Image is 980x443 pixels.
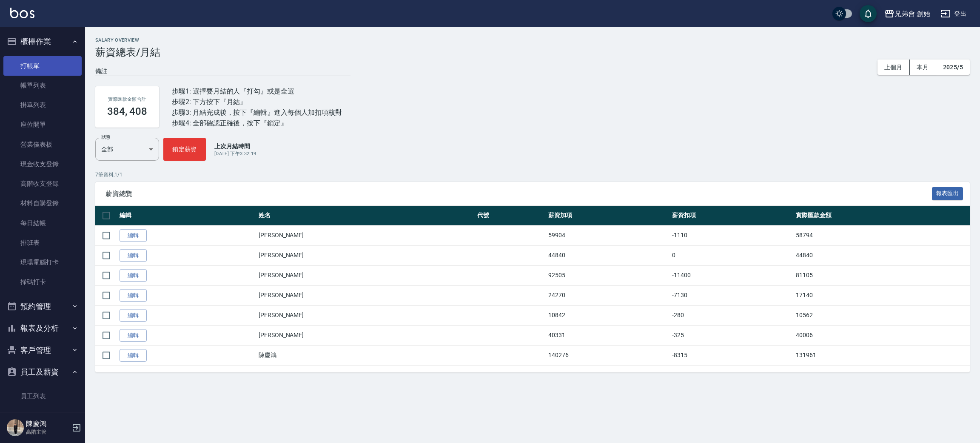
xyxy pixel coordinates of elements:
span: 薪資總覽 [105,190,932,198]
td: [PERSON_NAME] [256,305,475,325]
td: 59904 [546,225,670,245]
p: 7 筆資料, 1 / 1 [95,171,970,179]
button: 客戶管理 [3,339,82,361]
th: 薪資加項 [546,206,670,226]
a: 編輯 [120,349,147,362]
button: 員工及薪資 [3,361,82,383]
a: 編輯 [120,229,147,242]
button: 鎖定薪資 [163,138,206,161]
td: 140276 [546,345,670,365]
p: 高階主管 [26,428,69,436]
a: 編輯 [120,269,147,282]
td: 40331 [546,325,670,345]
button: 報表及分析 [3,317,82,339]
button: save [860,5,877,22]
td: [PERSON_NAME] [256,325,475,345]
div: 步驟3: 月結完成後，按下『編輯』進入每個人加扣項核對 [172,107,342,118]
td: [PERSON_NAME] [256,225,475,245]
a: 營業儀表板 [3,135,82,154]
td: 10842 [546,305,670,325]
th: 薪資扣項 [670,206,794,226]
h5: 陳慶鴻 [26,420,69,428]
a: 材料自購登錄 [3,193,82,213]
a: 員工列表 [3,386,82,406]
td: -325 [670,325,794,345]
h2: 實際匯款金額合計 [105,97,149,102]
div: 全部 [95,138,159,161]
td: 92505 [546,265,670,285]
td: 44840 [546,245,670,265]
img: Person [7,419,24,436]
a: 現金收支登錄 [3,154,82,174]
button: 報表匯出 [932,187,963,200]
div: 步驟1: 選擇要月結的人『打勾』或是全選 [172,86,342,97]
td: 81105 [794,265,970,285]
a: 現場電腦打卡 [3,253,82,272]
button: 2025/5 [936,60,970,75]
th: 編輯 [117,206,256,226]
p: 上次月結時間 [214,142,256,151]
th: 實際匯款金額 [794,206,970,226]
div: 步驟4: 全部確認正確後，按下『鎖定』 [172,118,342,128]
td: -7130 [670,285,794,305]
button: 櫃檯作業 [3,31,82,53]
a: 編輯 [120,309,147,322]
td: 0 [670,245,794,265]
button: 預約管理 [3,295,82,318]
td: [PERSON_NAME] [256,265,475,285]
td: [PERSON_NAME] [256,245,475,265]
div: 兄弟會 創始 [895,9,930,19]
th: 代號 [475,206,546,226]
td: [PERSON_NAME] [256,285,475,305]
a: 員工離職列表 [3,406,82,426]
td: 58794 [794,225,970,245]
a: 打帳單 [3,56,82,76]
h3: 薪資總表/月結 [95,46,970,58]
td: 44840 [794,245,970,265]
h3: 384, 408 [107,105,148,117]
td: -11400 [670,265,794,285]
td: 10562 [794,305,970,325]
img: Logo [10,8,34,18]
a: 座位開單 [3,115,82,134]
button: 登出 [937,6,970,22]
a: 排班表 [3,233,82,253]
h2: Salary Overview [95,37,970,43]
td: 40006 [794,325,970,345]
a: 編輯 [120,329,147,342]
a: 帳單列表 [3,76,82,95]
td: 陳慶鴻 [256,345,475,365]
td: -1110 [670,225,794,245]
label: 狀態 [101,134,110,140]
a: 掛單列表 [3,95,82,115]
button: 上個月 [877,60,910,75]
td: -280 [670,305,794,325]
a: 每日結帳 [3,213,82,233]
button: 兄弟會 創始 [881,5,934,23]
button: 本月 [910,60,936,75]
td: 24270 [546,285,670,305]
div: 步驟2: 下方按下『月結』 [172,97,342,107]
td: -8315 [670,345,794,365]
a: 編輯 [120,249,147,262]
span: [DATE] 下午3:32:19 [214,151,256,156]
th: 姓名 [256,206,475,226]
a: 報表匯出 [932,189,963,197]
a: 編輯 [120,289,147,302]
td: 17140 [794,285,970,305]
a: 高階收支登錄 [3,174,82,193]
a: 掃碼打卡 [3,272,82,292]
td: 131961 [794,345,970,365]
